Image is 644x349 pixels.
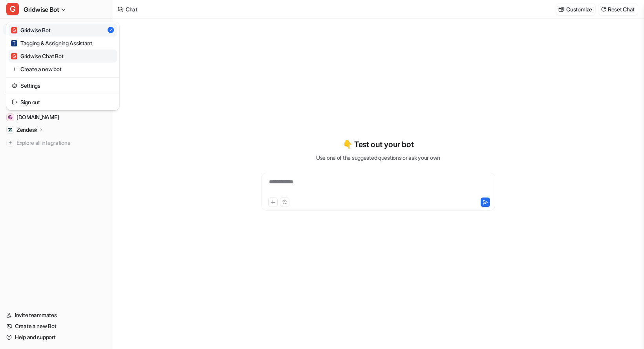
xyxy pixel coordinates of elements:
img: reset [12,65,17,73]
span: G [11,27,17,33]
div: Gridwise Chat Bot [11,52,63,60]
a: Sign out [9,96,117,109]
img: reset [12,98,17,106]
span: G [11,53,17,59]
span: G [6,3,19,15]
div: GGridwise Bot [6,22,119,110]
img: reset [12,81,17,90]
span: Gridwise Bot [24,4,59,15]
a: Create a new bot [9,63,117,76]
span: T [11,40,17,46]
a: Settings [9,79,117,92]
div: Tagging & Assigning Assistant [11,39,92,47]
div: Gridwise Bot [11,26,51,34]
